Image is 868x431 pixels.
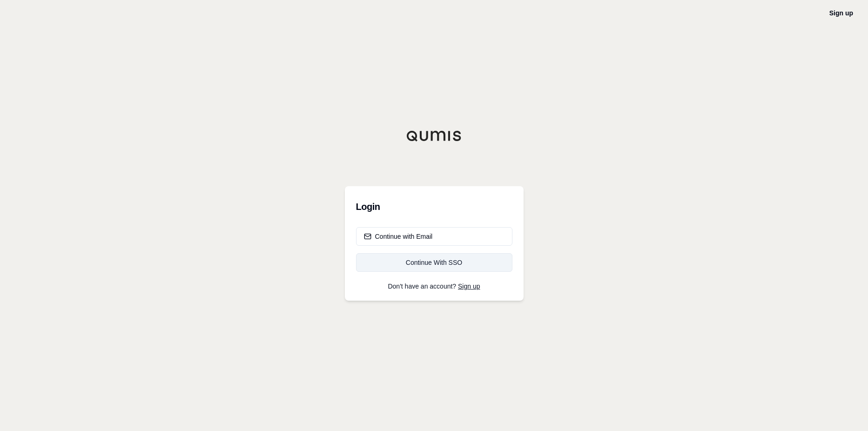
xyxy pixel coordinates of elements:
h3: Login [356,197,512,216]
img: Qumis [406,130,462,141]
div: Continue with Email [364,232,433,241]
a: Sign up [458,283,480,290]
p: Don't have an account? [356,283,512,290]
button: Continue with Email [356,227,512,246]
a: Sign up [829,9,853,17]
div: Continue With SSO [364,258,505,267]
a: Continue With SSO [356,253,512,272]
